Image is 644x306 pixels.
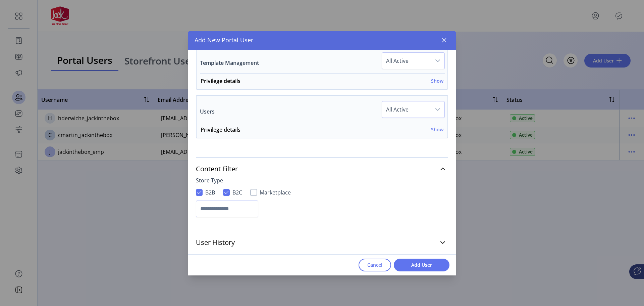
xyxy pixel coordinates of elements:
[201,126,240,134] h6: Privilege details
[196,235,448,250] a: User History
[200,107,215,116] label: Users
[402,261,441,268] span: Add User
[196,166,238,172] span: Content Filter
[382,101,431,118] span: All Active
[257,188,291,196] label: Marketplace
[359,259,391,271] button: Cancel
[196,176,448,186] label: Store Type
[195,36,253,45] span: Add New Portal User
[201,77,240,85] h6: Privilege details
[203,188,215,196] label: B2B
[431,53,444,69] div: dropdown trigger
[431,126,443,133] h6: Show
[431,101,444,118] div: dropdown trigger
[200,59,259,67] label: Template Management
[431,77,443,84] h6: Show
[197,77,447,89] a: Privilege detailsShow
[196,176,448,227] div: Content Filter
[230,188,242,196] label: B2C
[367,261,382,268] span: Cancel
[382,53,431,69] span: All Active
[197,126,447,138] a: Privilege detailsShow
[394,259,449,271] button: Add User
[196,162,448,176] a: Content Filter
[196,239,235,246] span: User History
